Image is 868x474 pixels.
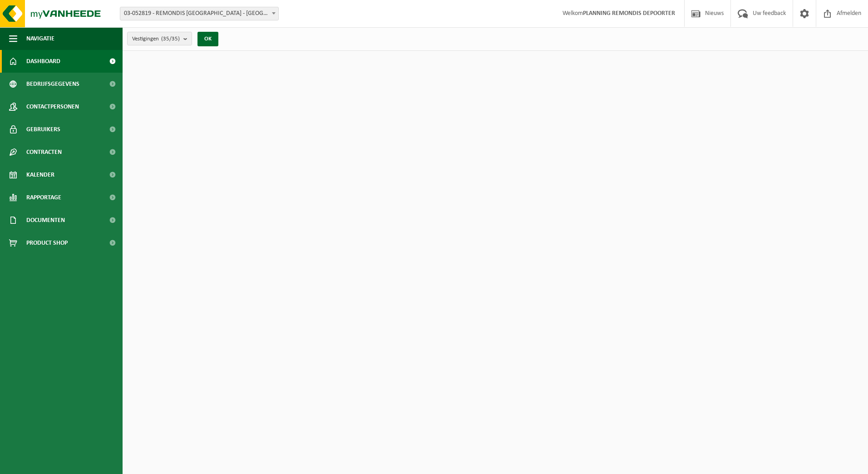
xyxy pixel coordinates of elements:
span: Vestigingen [132,32,180,46]
span: Navigatie [26,27,54,50]
count: (35/35) [161,36,180,42]
button: OK [197,32,218,46]
span: 03-052819 - REMONDIS WEST-VLAANDEREN - OOSTENDE [120,7,279,20]
span: Dashboard [26,50,60,73]
span: Contracten [26,141,62,163]
span: Contactpersonen [26,95,79,118]
span: Gebruikers [26,118,60,141]
strong: PLANNING REMONDIS DEPOORTER [583,10,675,17]
span: Rapportage [26,186,61,209]
span: 03-052819 - REMONDIS WEST-VLAANDEREN - OOSTENDE [120,7,278,20]
button: Vestigingen(35/35) [127,32,192,45]
span: Bedrijfsgegevens [26,73,79,95]
span: Product Shop [26,232,68,254]
span: Documenten [26,209,65,232]
span: Kalender [26,163,54,186]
